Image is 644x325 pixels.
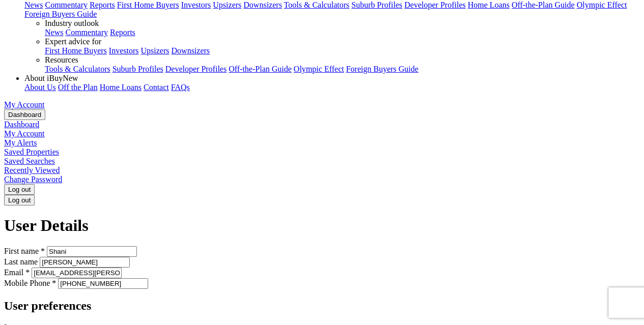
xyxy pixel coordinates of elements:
a: Developer Profiles [165,65,227,73]
a: First Home Buyers [45,46,107,55]
a: Off the Plan [58,83,98,92]
a: Recently Viewed [4,166,60,174]
a: Contact [144,83,169,92]
a: Olympic Effect [576,1,627,9]
input: Please enter a valid, complete mobile phone number. [58,278,148,289]
a: Developer Profiles [404,1,465,9]
button: Log out [4,195,35,205]
a: Commentary [65,28,108,37]
a: Resources [45,55,78,64]
a: My Account [4,129,45,138]
a: Tools & Calculators [45,65,110,73]
a: Olympic Effect [294,65,344,73]
a: Reports [90,1,115,9]
a: FAQs [171,83,190,92]
label: Last name [4,257,38,266]
a: About iBuyNew [24,74,78,82]
a: Home Loans [100,83,142,92]
a: account [4,100,45,109]
a: Foreign Buyers Guide [24,10,97,18]
a: Saved Searches [4,157,55,165]
a: Downsizers [243,1,282,9]
a: Expert advice for [45,37,101,46]
button: Dashboard [4,109,45,120]
a: About Us [24,83,56,92]
a: Investors [181,1,211,9]
a: Downsizers [171,46,210,55]
a: Off-the-Plan Guide [512,1,575,9]
a: Tools & Calculators [284,1,349,9]
a: My Alerts [4,138,37,147]
label: Email * [4,268,30,277]
button: Log out [4,184,35,195]
a: Suburb Profiles [113,65,163,73]
label: Mobile Phone * [4,279,56,287]
a: Investors [109,46,139,55]
a: Industry outlook [45,19,99,27]
a: News [45,28,63,37]
a: Reports [110,28,135,37]
h1: User Details [4,216,640,235]
a: Saved Properties [4,147,59,156]
a: Off-the-Plan Guide [229,65,292,73]
a: Upsizers [213,1,241,9]
a: Suburb Profiles [351,1,402,9]
a: Commentary [45,1,88,9]
a: Home Loans [468,1,510,9]
a: Foreign Buyers Guide [346,65,418,73]
label: First name * [4,247,45,255]
a: Change Password [4,175,62,184]
a: Upsizers [141,46,169,55]
a: News [24,1,43,9]
a: First Home Buyers [117,1,179,9]
h2: User preferences [4,299,640,313]
a: Dashboard [4,120,39,129]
